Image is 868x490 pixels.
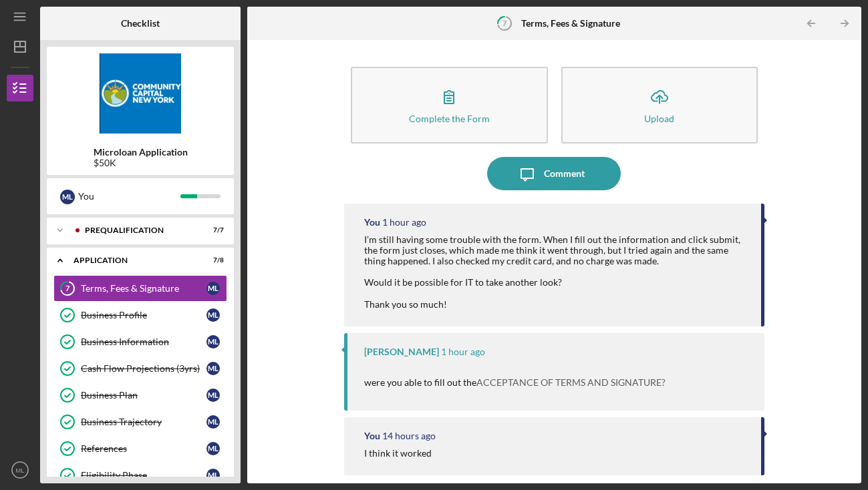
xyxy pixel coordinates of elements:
div: $50K [94,158,188,168]
button: Complete the Form [351,67,548,144]
b: Microloan Application [94,147,188,158]
div: I think it worked [364,448,432,459]
div: [PERSON_NAME] [364,346,439,357]
a: 7Terms, Fees & SignatureML [53,275,227,302]
p: were you able to fill out the [364,364,666,394]
a: ReferencesML [53,435,227,462]
div: Terms, Fees & Signature [81,283,206,294]
a: Business PlanML [53,382,227,409]
time: 2025-09-16 02:05 [382,431,436,441]
div: M L [206,362,220,375]
div: Upload [644,113,674,124]
div: M L [206,389,220,402]
div: M L [206,335,220,348]
button: Upload [561,67,758,144]
a: Business InformationML [53,328,227,355]
a: Cash Flow Projections (3yrs)ML [53,355,227,382]
div: M L [206,469,220,482]
div: Business Plan [81,390,206,401]
tspan: 7 [65,284,70,293]
div: 7 / 7 [200,226,224,234]
a: Eligibility PhaseML [53,462,227,489]
a: Business TrajectoryML [53,409,227,435]
div: Comment [544,157,585,190]
div: M L [206,308,220,322]
div: Complete the Form [409,113,490,124]
button: Comment [487,157,621,190]
div: 7 / 8 [200,256,224,264]
div: M L [206,415,220,429]
time: 2025-09-16 15:48 [382,217,426,228]
div: M L [206,442,220,455]
div: You [364,431,380,441]
div: M L [60,190,75,204]
div: Prequalification [85,226,190,234]
div: You [364,217,380,228]
div: Cash Flow Projections (3yrs) [81,363,206,374]
span: ACCEPTANCE OF TERMS AND SIGNATURE? [476,377,666,388]
b: Checklist [121,18,160,29]
div: References [81,443,206,454]
b: Terms, Fees & Signature [521,18,620,29]
div: M L [206,282,220,295]
text: ML [15,467,25,474]
div: Application [74,256,190,264]
div: Business Information [81,336,206,347]
a: Business ProfileML [53,302,227,328]
img: Product logo [47,53,234,134]
div: Business Profile [81,310,206,320]
div: Business Trajectory [81,417,206,427]
button: ML [7,457,33,483]
time: 2025-09-16 15:24 [441,346,485,357]
div: You [78,185,180,208]
div: I’m still having some trouble with the form. When I fill out the information and click submit, th... [364,234,748,310]
div: Eligibility Phase [81,470,206,481]
tspan: 7 [502,19,507,27]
